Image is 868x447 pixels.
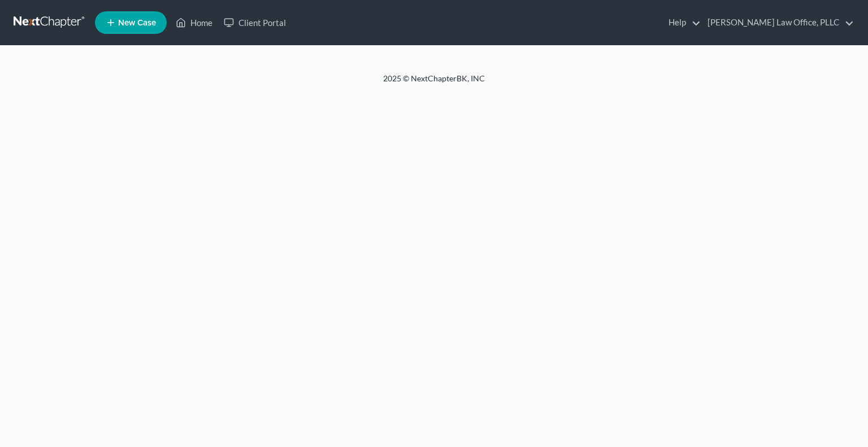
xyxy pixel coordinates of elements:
a: Client Portal [218,12,292,33]
a: Help [663,12,701,33]
a: [PERSON_NAME] Law Office, PLLC [702,12,854,33]
new-legal-case-button: New Case [95,11,167,34]
div: 2025 © NextChapterBK, INC [112,73,756,93]
a: Home [170,12,218,33]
